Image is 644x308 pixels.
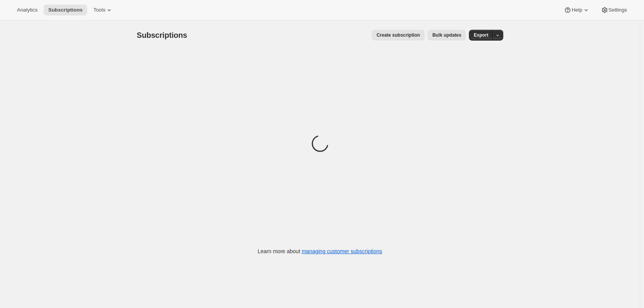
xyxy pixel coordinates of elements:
[258,247,382,255] p: Learn more about
[609,7,627,13] span: Settings
[48,7,83,13] span: Subscriptions
[376,32,420,38] span: Create subscription
[559,5,594,15] button: Help
[93,7,105,13] span: Tools
[469,30,493,41] button: Export
[428,30,466,41] button: Bulk updates
[89,5,118,15] button: Tools
[474,32,488,38] span: Export
[12,5,42,15] button: Analytics
[372,30,425,41] button: Create subscription
[596,5,632,15] button: Settings
[572,7,582,13] span: Help
[302,248,382,254] a: managing customer subscriptions
[44,5,87,15] button: Subscriptions
[17,7,37,13] span: Analytics
[137,31,187,39] span: Subscriptions
[432,32,461,38] span: Bulk updates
